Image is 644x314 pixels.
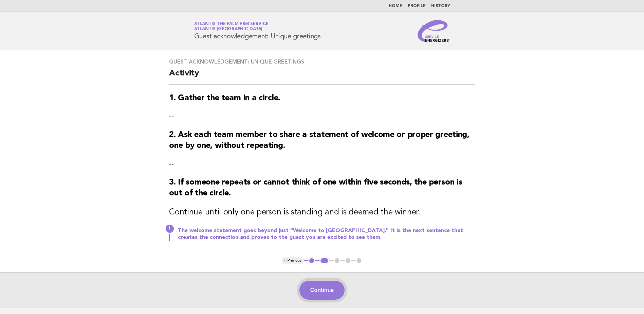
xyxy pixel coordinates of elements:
[178,227,475,241] p: The welcome statement goes beyond just "Welcome to [GEOGRAPHIC_DATA]." It is the next sentence th...
[299,281,345,300] button: Continue
[431,4,450,8] a: History
[169,94,280,102] strong: 1. Gather the team in a circle.
[169,68,475,85] h2: Activity
[389,4,402,8] a: Home
[194,22,321,40] h1: Guest acknowledgement: Unique greetings
[169,58,475,65] h3: Guest acknowledgement: Unique greetings
[282,257,304,264] button: < Previous
[169,112,475,121] p: --
[169,178,462,197] strong: 3. If someone repeats or cannot think of one within five seconds, the person is out of the circle.
[169,159,475,169] p: --
[408,4,426,8] a: Profile
[308,257,315,264] button: 1
[194,27,263,32] span: Atlantis [GEOGRAPHIC_DATA]
[169,131,470,150] strong: 2. Ask each team member to share a statement of welcome or proper greeting, one by one, without r...
[319,257,329,264] button: 2
[418,20,450,42] img: Service Energizers
[194,22,269,31] a: Atlantis the Palm F&B ServiceAtlantis [GEOGRAPHIC_DATA]
[169,207,475,218] h3: Continue until only one person is standing and is deemed the winner.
